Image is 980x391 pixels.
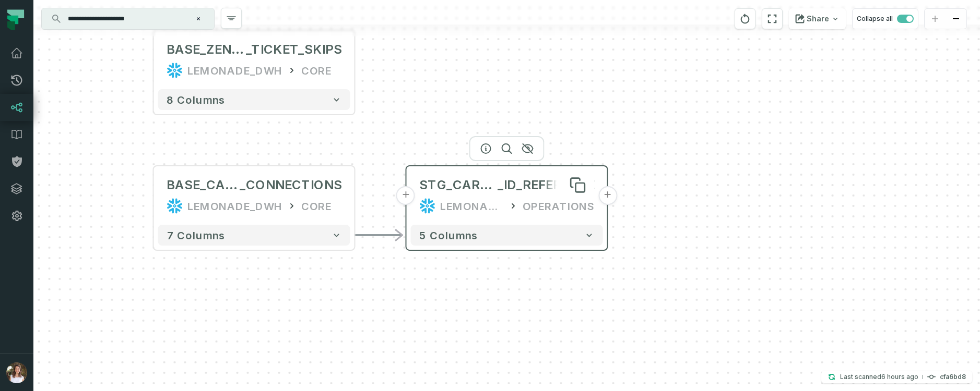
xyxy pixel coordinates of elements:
button: + [396,186,415,205]
relative-time: Oct 14, 2025, 4:22 AM GMT+2 [881,373,918,381]
span: BASE_ZENDESK [167,41,246,58]
button: Share [789,8,846,29]
span: STG_CAR_CLAIMS_INVOLVED_PARTIES [419,177,498,193]
span: _CONNECTIONS [240,177,342,193]
span: _ID_REFERENCE [498,177,595,193]
div: CORE [301,62,332,79]
button: + [598,186,617,205]
div: OPERATIONS [523,198,595,214]
div: LEMONADE_DWH [440,198,504,214]
span: 5 columns [419,229,478,241]
span: BASE_CAR_CLAIMS_INVOLVED_PEOPLE [167,177,240,193]
div: LEMONADE_DWH [187,198,282,214]
button: Collapse all [852,8,918,29]
button: Clear search query [193,14,204,24]
img: avatar of Sharon Lifchitz [6,362,27,383]
p: Last scanned [840,372,918,382]
button: Last scanned[DATE] 4:22:48 AMcfa6bd8 [821,371,972,383]
span: 7 columns [167,229,225,241]
span: 8 columns [167,93,225,106]
div: STG_CAR_CLAIMS_INVOLVED_PARTIES_ID_REFERENCE [419,177,595,193]
h4: cfa6bd8 [940,374,966,380]
div: LEMONADE_DWH [187,62,282,79]
span: _TICKET_SKIPS [246,41,342,58]
button: zoom out [946,9,966,29]
div: BASE_CAR_CLAIMS_INVOLVED_PEOPLE_CONNECTIONS [167,177,342,193]
div: BASE_ZENDESK_TICKET_SKIPS [167,41,342,58]
div: CORE [301,198,332,214]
